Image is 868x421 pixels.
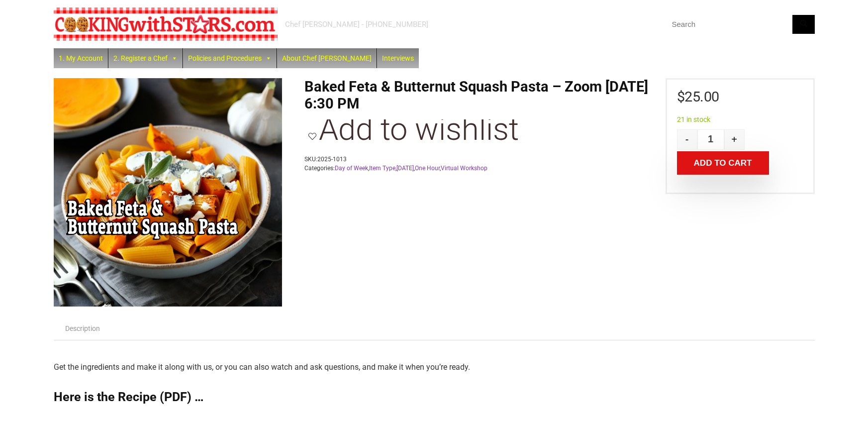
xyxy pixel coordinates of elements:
[396,165,414,172] a: [DATE]
[183,48,277,68] a: Policies and Procedures
[369,165,395,172] a: Item Type
[792,15,815,34] button: Search
[54,78,282,307] img: Baked Feta & Butternut Squash Pasta - Zoom Monday Oct 13, 2025 @ 6:30 PM
[304,78,653,112] h1: Baked Feta & Butternut Squash Pasta – Zoom [DATE] 6:30 PM
[677,129,697,150] button: -
[677,116,803,123] p: 21 in stock
[54,360,815,374] p: Get the ingredients and make it along with us, or you can also watch and ask questions, and make ...
[54,390,815,405] h2: Here is the Recipe (PDF) …
[54,48,108,68] a: 1. My Account
[317,156,347,163] span: 2025-1013
[724,129,745,150] button: +
[285,19,428,29] div: Chef [PERSON_NAME] - [PHONE_NUMBER]
[377,48,419,68] a: Interviews
[415,165,440,172] a: One Hour
[677,88,719,105] bdi: 25.00
[677,151,769,175] button: Add to cart
[441,165,487,172] a: Virtual Workshop
[697,129,724,150] input: Qty
[304,155,653,164] span: SKU:
[666,15,815,34] input: Search
[277,48,377,68] a: About Chef [PERSON_NAME]
[108,48,183,68] a: 2. Register a Chef
[335,165,368,172] a: Day of Week
[54,7,278,41] img: Chef Paula's Cooking With Stars
[304,164,653,173] span: Categories: , , , ,
[677,88,685,105] span: $
[54,316,111,340] a: Description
